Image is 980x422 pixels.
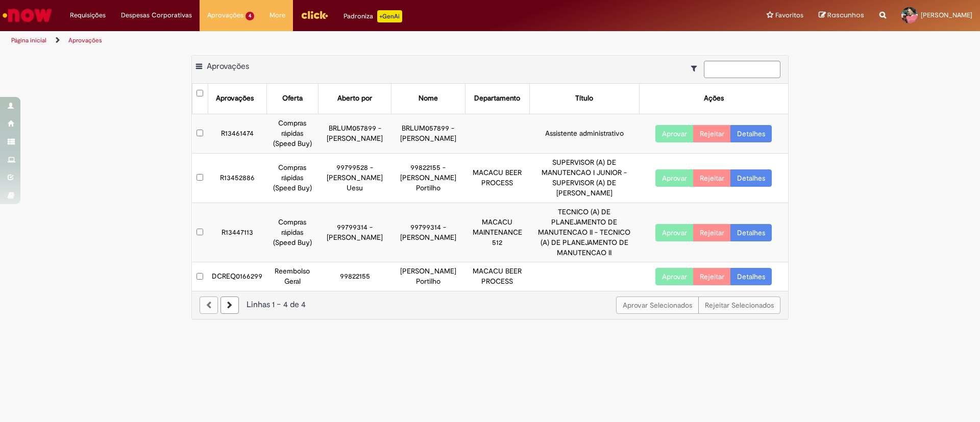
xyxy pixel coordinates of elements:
[301,7,328,22] img: click_logo_yellow_360x200.png
[207,61,249,71] span: Aprovações
[344,10,402,22] div: Padroniza
[730,268,772,285] a: Detalhes
[730,125,772,142] a: Detalhes
[208,153,266,203] td: R13452886
[208,114,266,153] td: R13461474
[208,203,266,262] td: R13447113
[704,93,724,104] div: Ações
[318,153,391,203] td: 99799528 - [PERSON_NAME] Uesu
[8,31,646,50] ul: Trilhas de página
[691,65,702,72] i: Mostrar filtros para: Suas Solicitações
[266,262,318,291] td: Reembolso Geral
[775,10,803,20] span: Favoritos
[391,262,465,291] td: [PERSON_NAME] Portilho
[693,125,731,142] button: Rejeitar
[655,169,694,187] button: Aprovar
[11,36,46,44] a: Página inicial
[200,299,780,311] div: Linhas 1 − 4 de 4
[655,125,694,142] button: Aprovar
[208,262,266,291] td: DCREQ0166299
[318,262,391,291] td: 99822155
[269,10,285,20] span: More
[318,114,391,153] td: BRLUM057899 - [PERSON_NAME]
[377,10,402,22] p: +GenAi
[70,10,106,20] span: Requisições
[266,114,318,153] td: Compras rápidas (Speed Buy)
[391,114,465,153] td: BRLUM057899 - [PERSON_NAME]
[216,93,254,104] div: Aprovações
[655,224,694,241] button: Aprovar
[465,262,529,291] td: MACACU BEER PROCESS
[207,10,243,20] span: Aprovações
[474,93,520,104] div: Departamento
[282,93,303,104] div: Oferta
[465,203,529,262] td: MACACU MAINTENANCE 512
[246,12,254,20] span: 4
[465,153,529,203] td: MACACU BEER PROCESS
[318,203,391,262] td: 99799314 - [PERSON_NAME]
[529,114,639,153] td: Assistente administrativo
[208,84,266,114] th: Aprovações
[693,169,731,187] button: Rejeitar
[730,169,772,187] a: Detalhes
[693,268,731,285] button: Rejeitar
[391,153,465,203] td: 99822155 - [PERSON_NAME] Portilho
[529,153,639,203] td: SUPERVISOR (A) DE MANUTENCAO I JUNIOR - SUPERVISOR (A) DE [PERSON_NAME]
[1,5,54,26] img: ServiceNow
[730,224,772,241] a: Detalhes
[819,11,864,20] a: Rascunhos
[266,153,318,203] td: Compras rápidas (Speed Buy)
[391,203,465,262] td: 99799314 - [PERSON_NAME]
[121,10,192,20] span: Despesas Corporativas
[693,224,731,241] button: Rejeitar
[266,203,318,262] td: Compras rápidas (Speed Buy)
[655,268,694,285] button: Aprovar
[337,93,372,104] div: Aberto por
[921,11,972,19] span: [PERSON_NAME]
[575,93,593,104] div: Título
[827,10,864,20] span: Rascunhos
[419,93,438,104] div: Nome
[68,36,102,44] a: Aprovações
[529,203,639,262] td: TECNICO (A) DE PLANEJAMENTO DE MANUTENCAO II - TECNICO (A) DE PLANEJAMENTO DE MANUTENCAO II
